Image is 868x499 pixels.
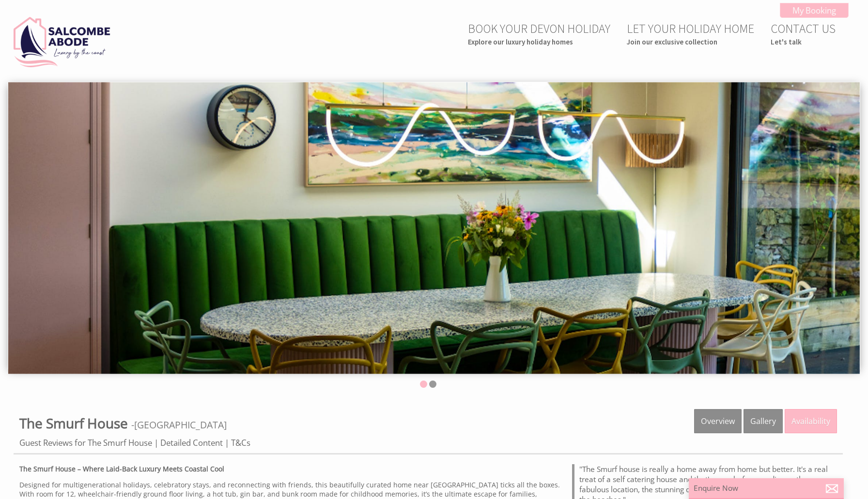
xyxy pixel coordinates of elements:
small: Let's talk [771,37,836,46]
img: Salcombe Abode [14,17,110,67]
a: Gallery [744,409,783,433]
a: Availability [785,409,837,433]
a: T&Cs [231,437,250,448]
a: BOOK YOUR DEVON HOLIDAYExplore our luxury holiday homes [468,21,610,46]
a: Guest Reviews for The Smurf House [19,437,152,448]
span: The Smurf House [19,414,128,432]
span: - [131,418,227,431]
strong: The Smurf House – Where Laid-Back Luxury Meets Coastal Cool [19,464,224,473]
a: My Booking [780,3,849,18]
a: [GEOGRAPHIC_DATA] [134,418,227,431]
small: Join our exclusive collection [627,37,754,46]
a: CONTACT USLet's talk [771,21,836,46]
p: Enquire Now [694,483,839,493]
small: Explore our luxury holiday homes [468,37,610,46]
a: LET YOUR HOLIDAY HOMEJoin our exclusive collection [627,21,754,46]
a: The Smurf House [19,414,131,432]
a: Detailed Content [160,437,223,448]
a: Overview [694,409,742,433]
